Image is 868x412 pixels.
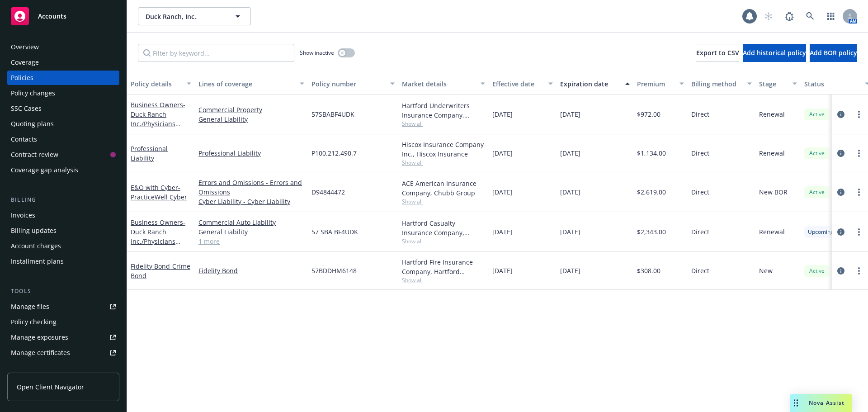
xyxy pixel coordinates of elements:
button: Effective date [489,73,557,95]
div: Policy number [311,79,385,89]
span: Renewal [759,148,785,158]
div: Coverage [11,55,39,70]
a: Professional Liability [198,148,304,158]
a: Contract review [7,147,119,162]
a: more [854,227,864,237]
div: Manage files [11,299,49,314]
div: Hartford Fire Insurance Company, Hartford Insurance Group [402,257,485,276]
span: Active [808,188,826,196]
div: Contract review [11,147,58,162]
div: Policy changes [11,86,55,100]
a: circleInformation [835,265,846,276]
span: [DATE] [560,109,580,119]
a: Contacts [7,132,119,147]
button: Add historical policy [743,44,806,62]
button: Policy details [127,73,195,95]
a: more [854,187,864,198]
a: Switch app [822,7,840,25]
span: [DATE] [560,187,580,197]
div: Contacts [11,132,37,147]
span: 57 SBA BF4UDK [311,227,358,237]
a: General Liability [198,227,304,237]
span: Show all [402,237,485,245]
a: circleInformation [835,227,846,237]
span: [DATE] [492,148,513,158]
a: Fidelity Bond [198,266,304,275]
span: - PracticeWell Cyber [131,183,187,201]
a: Professional Liability [131,144,168,162]
span: Add BOR policy [810,48,857,57]
span: - Duck Ranch Inc./Physicians Buying Group, INC 25-26 [131,218,187,265]
span: $1,134.00 [637,148,666,158]
button: Policy number [308,73,398,95]
button: Lines of coverage [195,73,308,95]
span: 57BDDHM6148 [311,266,357,275]
div: Tools [7,287,119,296]
a: Accounts [7,4,119,29]
span: - Crime Bond [131,262,190,280]
span: Show all [402,198,485,205]
button: Export to CSV [696,44,739,62]
span: Show all [402,159,485,166]
span: $2,619.00 [637,187,666,197]
span: Accounts [38,13,66,20]
div: Drag to move [790,394,802,412]
div: Manage claims [11,361,57,375]
div: Invoices [11,208,35,223]
span: Open Client Navigator [17,382,84,392]
div: Policy details [131,79,181,89]
a: Overview [7,40,119,54]
div: Billing method [691,79,742,89]
span: Upcoming [808,228,834,236]
span: Nova Assist [809,399,844,407]
div: Hiscox Insurance Company Inc., Hiscox Insurance [402,140,485,159]
a: Cyber Liability - Cyber Liability [198,197,304,206]
span: [DATE] [492,187,513,197]
a: Billing updates [7,223,119,238]
div: Policies [11,71,33,85]
span: D94844472 [311,187,345,197]
a: Account charges [7,239,119,253]
span: Show all [402,120,485,128]
a: Errors and Omissions - Errors and Omissions [198,178,304,197]
button: Stage [755,73,801,95]
a: Start snowing [759,7,778,25]
span: New [759,266,773,275]
a: Commercial Auto Liability [198,218,304,227]
div: Overview [11,40,39,54]
div: Quoting plans [11,117,54,131]
span: Duck Ranch, Inc. [146,12,224,21]
a: Commercial Property [198,105,304,114]
button: Premium [633,73,688,95]
a: Business Owners [131,100,187,137]
span: Direct [691,266,709,275]
div: Effective date [492,79,543,89]
a: Fidelity Bond [131,262,190,280]
span: Active [808,110,826,118]
div: SSC Cases [11,101,42,116]
span: Renewal [759,227,785,237]
span: [DATE] [560,227,580,237]
span: Direct [691,148,709,158]
a: Search [801,7,819,25]
span: Active [808,149,826,157]
a: Manage certificates [7,346,119,360]
span: Add historical policy [743,48,806,57]
span: [DATE] [560,148,580,158]
a: Business Owners [131,218,187,265]
div: Status [804,79,859,89]
span: $972.00 [637,109,660,119]
span: P100.212.490.7 [311,148,357,158]
span: Direct [691,227,709,237]
a: SSC Cases [7,101,119,116]
span: Direct [691,109,709,119]
a: E&O with Cyber [131,183,187,201]
a: Manage files [7,299,119,314]
button: Add BOR policy [810,44,857,62]
a: Report a Bug [780,7,798,25]
span: Show inactive [300,49,334,57]
a: more [854,109,864,120]
a: Manage exposures [7,330,119,345]
div: Coverage gap analysis [11,163,78,177]
a: Coverage [7,55,119,70]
